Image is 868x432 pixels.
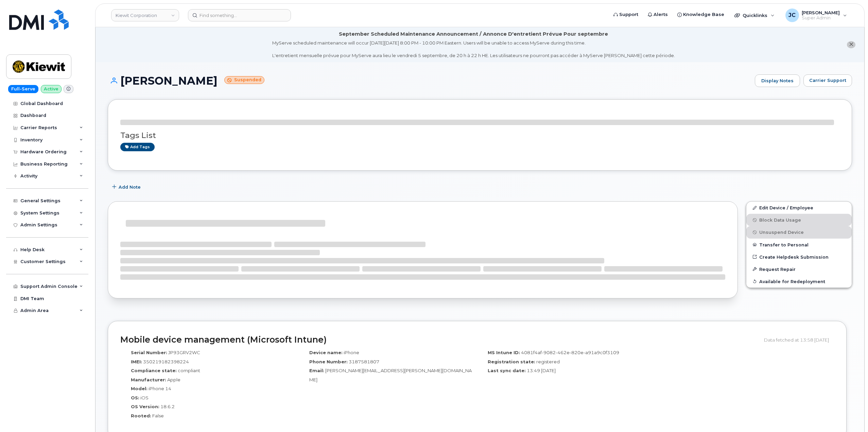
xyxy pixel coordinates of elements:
label: Manufacturer: [131,377,166,383]
label: Phone Number: [309,359,348,365]
button: Available for Redeployment [746,275,852,288]
button: Add Note [108,181,146,193]
label: OS: [131,395,139,401]
label: Compliance state: [131,367,177,374]
div: September Scheduled Maintenance Announcement / Annonce D'entretient Prévue Pour septembre [339,31,608,38]
label: Registration state: [488,359,535,365]
button: Block Data Usage [746,214,852,226]
a: Display Notes [755,74,800,87]
span: Add Note [119,184,141,190]
span: iPhone 14 [149,386,171,391]
label: OS Version: [131,403,159,410]
button: Carrier Support [803,74,852,87]
button: Unsuspend Device [746,226,852,238]
label: Serial Number: [131,349,167,356]
span: registered [536,359,560,364]
div: MyServe scheduled maintenance will occur [DATE][DATE] 8:00 PM - 10:00 PM Eastern. Users will be u... [272,40,675,59]
label: Rooted: [131,413,151,419]
span: 13:49 [DATE] [527,368,556,373]
button: close notification [847,41,855,48]
span: 18.6.2 [160,404,175,409]
span: Apple [167,377,180,382]
span: Carrier Support [809,77,846,84]
label: Last sync date: [488,367,526,374]
a: Add tags [120,143,155,151]
label: Email: [309,367,324,374]
span: JP93GRV2WC [168,350,200,355]
span: Unsuspend Device [759,230,804,235]
span: 350219182398224 [143,359,189,364]
h3: Tags List [120,131,839,140]
button: Transfer to Personal [746,239,852,251]
h1: [PERSON_NAME] [108,75,751,87]
span: iPhone [344,350,359,355]
label: MS Intune ID: [488,349,520,356]
span: Available for Redeployment [759,279,825,284]
small: Suspended [224,76,264,84]
span: [PERSON_NAME][EMAIL_ADDRESS][PERSON_NAME][DOMAIN_NAME] [309,368,472,382]
span: 4081f4af-9082-462e-820e-a91a9c0f3109 [521,350,619,355]
div: Data fetched at 13:58 [DATE] [764,333,834,346]
label: Model: [131,385,147,392]
span: 3187581807 [349,359,379,364]
span: compliant [178,368,200,373]
label: IMEI: [131,359,142,365]
h2: Mobile device management (Microsoft Intune) [120,335,759,345]
span: False [152,413,164,418]
a: Edit Device / Employee [746,202,852,214]
a: Create Helpdesk Submission [746,251,852,263]
button: Request Repair [746,263,852,275]
span: iOS [140,395,149,400]
label: Device name: [309,349,343,356]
